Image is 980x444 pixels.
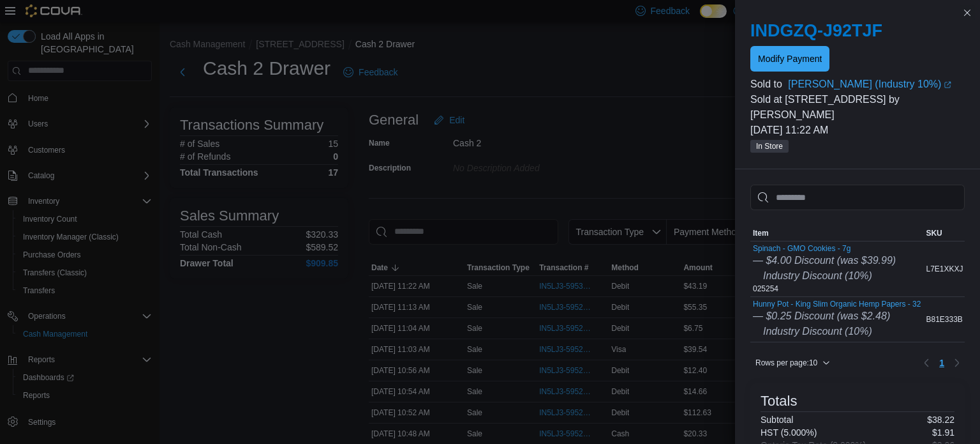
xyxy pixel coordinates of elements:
[960,5,975,20] button: Close this dialog
[761,415,793,425] h6: Subtotal
[753,253,896,268] div: — $4.00 Discount (was $39.99)
[750,46,829,72] button: Modify Payment
[750,123,965,138] p: [DATE] 11:22 AM
[750,355,835,371] button: Rows per page:10
[927,415,954,425] p: $38.22
[753,228,769,238] span: Item
[934,353,949,373] button: Page 1 of 1
[932,427,954,438] p: $1.91
[934,353,949,373] ul: Pagination for table: MemoryTable from EuiInMemoryTable
[753,244,896,294] div: 025254
[750,92,965,123] p: Sold at [STREET_ADDRESS] by [PERSON_NAME]
[753,309,921,324] div: — $0.25 Discount (was $2.48)
[919,355,934,371] button: Previous page
[926,314,962,325] span: B81E333B
[750,20,965,41] h2: INDGZQ-J92TJF
[755,358,817,368] span: Rows per page : 10
[926,228,942,238] span: SKU
[758,52,822,65] span: Modify Payment
[944,81,951,89] svg: External link
[761,394,797,409] h3: Totals
[919,353,965,373] nav: Pagination for table: MemoryTable from EuiInMemoryTable
[756,141,783,152] span: In Store
[750,140,789,153] span: In Store
[926,264,963,274] span: L7E1XKXJ
[939,356,944,369] span: 1
[923,226,965,241] button: SKU
[750,185,965,210] input: This is a search bar. As you type, the results lower in the page will automatically filter.
[763,326,872,337] i: Industry Discount (10%)
[753,244,896,253] button: Spinach - GMO Cookies - 7g
[753,300,921,309] button: Hunny Pot - King Slim Organic Hemp Papers - 32
[788,77,965,92] a: [PERSON_NAME] (Industry 10%)External link
[750,226,923,241] button: Item
[949,355,965,371] button: Next page
[763,270,872,281] i: Industry Discount (10%)
[761,427,817,438] h6: HST (5.000%)
[750,77,785,92] div: Sold to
